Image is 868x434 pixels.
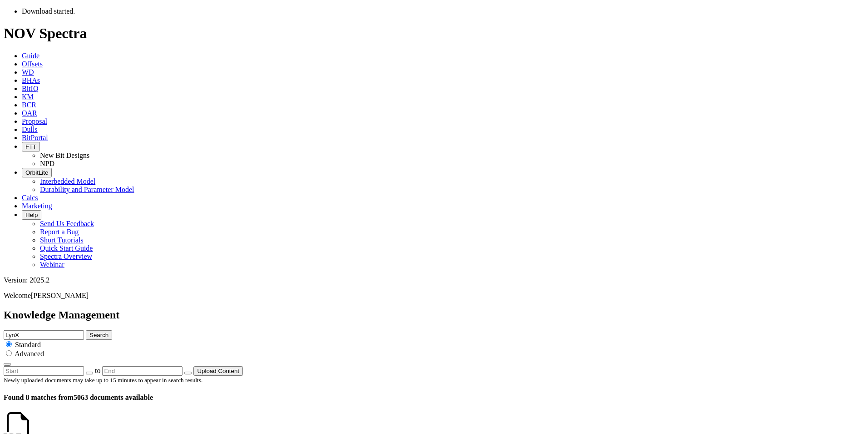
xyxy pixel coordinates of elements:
[4,394,864,402] h4: 5063 documents available
[22,101,36,109] a: BCR
[86,330,112,340] button: Search
[40,186,134,193] a: Durability and Parameter Model
[25,143,36,150] span: FTT
[22,7,75,15] span: Download started.
[4,25,864,42] h1: NOV Spectra
[22,202,52,210] a: Marketing
[15,350,44,358] span: Advanced
[4,276,864,284] div: Version: 2025.2
[40,236,84,244] a: Short Tutorials
[22,109,37,117] a: OAR
[22,52,39,60] a: Guide
[95,367,100,374] span: to
[22,117,47,125] a: Proposal
[4,309,864,321] h2: Knowledge Management
[4,366,84,376] input: Start
[31,292,89,299] span: [PERSON_NAME]
[40,220,94,227] a: Send Us Feedback
[22,76,40,84] a: BHAs
[4,377,202,384] small: Newly uploaded documents may take up to 15 minutes to appear in search results.
[15,341,41,348] span: Standard
[4,330,84,340] input: e.g. Smoothsteer Record
[40,160,54,167] a: NPD
[22,134,48,141] a: BitPortal
[22,142,40,151] button: FTT
[25,212,38,218] span: Help
[40,244,93,252] a: Quick Start Guide
[40,177,95,185] a: Interbedded Model
[22,93,34,101] a: KM
[22,68,34,76] a: WD
[40,151,89,159] a: New Bit Designs
[22,168,52,177] button: OrbitLite
[4,292,864,300] p: Welcome
[22,210,41,220] button: Help
[193,366,243,376] button: Upload Content
[4,394,74,401] span: Found 8 matches from
[40,252,92,260] a: Spectra Overview
[22,85,38,92] a: BitIQ
[22,194,38,202] a: Calcs
[22,60,43,68] a: Offsets
[40,261,64,268] a: Webinar
[22,126,38,133] a: Dulls
[40,228,79,236] a: Report a Bug
[25,169,48,176] span: OrbitLite
[102,366,182,376] input: End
